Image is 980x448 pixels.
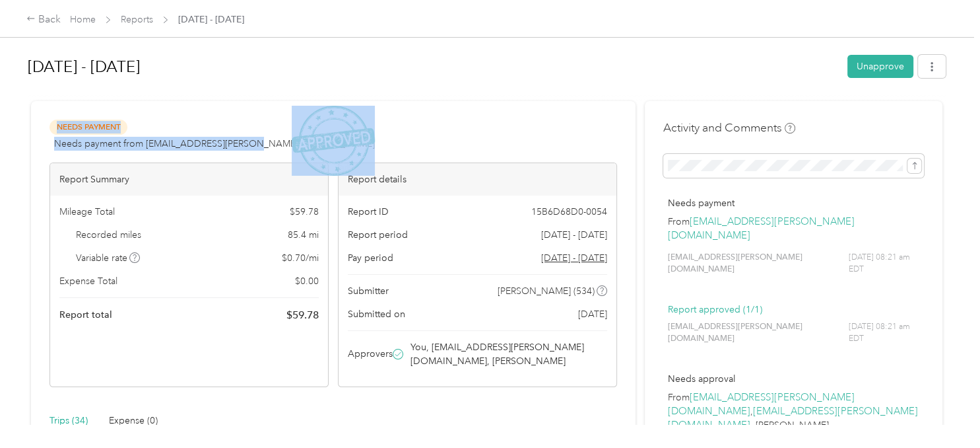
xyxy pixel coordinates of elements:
span: $ 0.00 [295,274,319,288]
h4: Activity and Comments [663,120,795,136]
span: [DATE] - [DATE] [178,13,244,26]
span: Needs payment from [EMAIL_ADDRESS][PERSON_NAME][DOMAIN_NAME] [54,137,375,151]
div: Expense (0) [109,414,158,428]
span: Submitted on [348,307,405,321]
span: [PERSON_NAME] (534) [498,284,595,298]
span: Approvers [348,347,393,361]
div: Back [26,12,61,28]
div: Report details [339,163,616,196]
div: Report Summary [50,163,328,196]
span: Go to pay period [541,251,607,265]
span: $ 59.78 [290,205,319,219]
span: Mileage Total [59,205,115,219]
span: Report period [348,228,408,242]
span: [EMAIL_ADDRESS][PERSON_NAME][DOMAIN_NAME] [668,252,849,275]
a: [EMAIL_ADDRESS][PERSON_NAME][DOMAIN_NAME] [668,391,855,418]
span: [DATE] 08:21 am EDT [849,321,919,344]
span: Variable rate [76,251,141,265]
span: Needs Payment [49,120,127,135]
a: [EMAIL_ADDRESS][PERSON_NAME][DOMAIN_NAME] [668,215,855,242]
p: Needs approval [668,372,919,386]
img: ApprovedStamp [292,106,375,176]
a: [EMAIL_ADDRESS][PERSON_NAME][DOMAIN_NAME] [668,405,918,431]
span: Report total [59,308,112,322]
span: $ 59.78 [286,307,319,323]
span: [DATE] [578,307,607,321]
div: Trips (34) [49,414,88,428]
p: Needs payment [668,196,919,210]
a: Home [70,14,96,25]
span: Recorded miles [76,228,141,242]
span: $ 0.70 / mi [282,251,319,265]
span: [DATE] 08:21 am EDT [849,252,919,275]
span: Expense Total [59,274,117,288]
iframe: Everlance-gr Chat Button Frame [906,374,980,448]
span: [DATE] - [DATE] [541,228,607,242]
button: Unapprove [847,55,913,78]
span: You, [EMAIL_ADDRESS][PERSON_NAME][DOMAIN_NAME], [PERSON_NAME] [410,340,605,368]
span: [EMAIL_ADDRESS][PERSON_NAME][DOMAIN_NAME] [668,321,849,344]
span: 85.4 mi [288,228,319,242]
p: Report approved (1/1) [668,303,919,317]
a: Reports [121,14,153,25]
span: Submitter [348,284,389,298]
span: 15B6D68D0-0054 [531,205,607,219]
span: Report ID [348,205,389,219]
p: From , , [PERSON_NAME] [668,391,919,432]
p: From [668,215,919,243]
span: Pay period [348,251,393,265]
h1: Aug 18 - 24, 2025 [28,51,838,83]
